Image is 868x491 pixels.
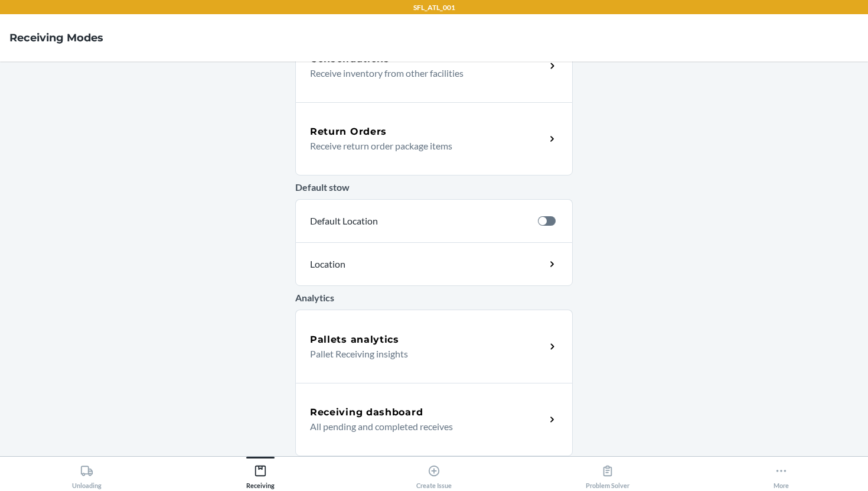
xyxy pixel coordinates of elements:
[295,291,573,305] p: Analytics
[72,460,102,489] div: Unloading
[295,180,573,194] p: Default stow
[295,242,573,286] a: Location
[413,2,455,13] p: SFL_ATL_001
[295,383,573,456] a: Receiving dashboardAll pending and completed receives
[310,333,399,347] h5: Pallets analytics
[9,30,103,45] h4: Receiving Modes
[347,457,521,489] button: Create Issue
[521,457,694,489] button: Problem Solver
[295,310,573,383] a: Pallets analyticsPallet Receiving insights
[246,460,275,489] div: Receiving
[694,457,868,489] button: More
[310,257,449,271] p: Location
[416,460,452,489] div: Create Issue
[310,139,536,153] p: Receive return order package items
[310,214,528,228] p: Default Location
[774,460,789,489] div: More
[174,457,347,489] button: Receiving
[586,460,629,489] div: Problem Solver
[295,102,573,175] a: Return OrdersReceive return order package items
[310,125,387,139] h5: Return Orders
[310,420,536,434] p: All pending and completed receives
[310,66,536,80] p: Receive inventory from other facilities
[310,347,536,361] p: Pallet Receiving insights
[310,405,423,420] h5: Receiving dashboard
[295,29,573,102] a: ConsolidationsReceive inventory from other facilities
